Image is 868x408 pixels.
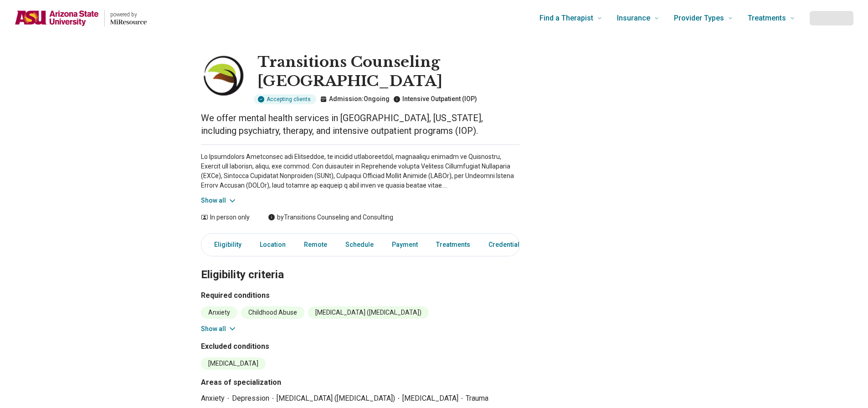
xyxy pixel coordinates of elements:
span: Provider Types [674,12,724,25]
button: Show all [201,324,237,334]
h3: Excluded conditions [201,341,520,352]
p: powered by [110,11,147,18]
a: Schedule [340,235,379,254]
h3: Required conditions [201,290,520,301]
li: [MEDICAL_DATA] ([MEDICAL_DATA]) [308,306,429,319]
h2: Eligibility criteria [201,245,520,283]
a: Remote [298,235,333,254]
li: Trauma [466,393,488,403]
li: [MEDICAL_DATA] [201,357,266,370]
a: Payment [386,235,423,254]
div: by Transitions Counseling and Consulting [268,213,393,222]
a: Credentials [483,235,529,254]
li: Anxiety [201,393,232,403]
span: Treatments [748,12,786,25]
a: Home page [15,4,147,33]
span: Insurance [617,12,650,25]
p: We offer mental health services in [GEOGRAPHIC_DATA], [US_STATE], including psychiatry, therapy, ... [201,112,520,137]
a: Eligibility [203,235,247,254]
div: Accepting clients [254,94,316,104]
li: Depression [232,393,277,403]
p: Intensive Outpatient (IOP) [393,94,477,104]
li: [MEDICAL_DATA] ([MEDICAL_DATA]) [277,393,402,403]
p: Admission: Ongoing [320,94,390,104]
h1: Transitions Counseling [GEOGRAPHIC_DATA] [257,53,520,91]
li: Childhood Abuse [241,306,304,319]
span: Find a Therapist [539,12,593,25]
li: Anxiety [201,306,237,319]
p: Lo Ipsumdolors Ametconsec adi Elitseddoe, te incidid utlaboreetdol, magnaaliqu enimadm ve Quisnos... [201,152,520,190]
button: Show all [201,196,237,205]
div: In person only [201,213,250,222]
a: Location [254,235,291,254]
h3: Areas of specialization [201,377,520,388]
li: [MEDICAL_DATA] [402,393,466,403]
a: Treatments [431,235,476,254]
